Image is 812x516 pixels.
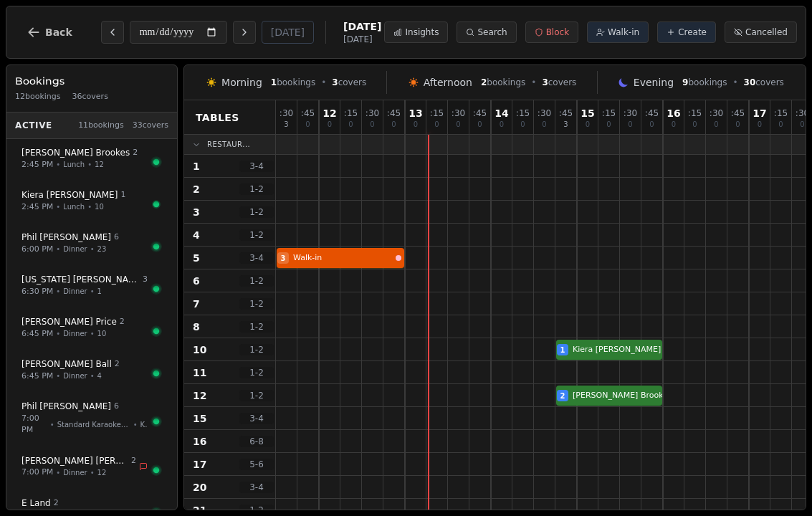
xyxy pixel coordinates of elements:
[758,121,762,128] span: 0
[293,252,393,264] span: Walk-in
[796,109,809,118] span: : 30
[725,21,797,43] button: Cancelled
[606,121,611,128] span: 0
[22,413,47,436] span: 7:00 PM
[710,109,723,118] span: : 30
[271,77,315,88] span: bookings
[12,224,171,263] button: Phil [PERSON_NAME]66:00 PM•Dinner•23
[271,77,277,87] span: 1
[581,108,594,118] span: 15
[430,109,444,118] span: : 15
[12,308,171,348] button: [PERSON_NAME] Price26:45 PM•Dinner•10
[343,19,381,34] span: [DATE]
[800,121,804,128] span: 0
[774,109,788,118] span: : 15
[56,201,60,212] span: •
[22,189,118,201] span: Kiera [PERSON_NAME]
[90,244,95,254] span: •
[586,121,590,128] span: 0
[239,206,274,218] span: 1 - 2
[391,121,396,128] span: 0
[560,391,565,401] span: 2
[405,27,439,38] span: Insights
[280,109,293,118] span: : 30
[207,139,250,150] span: Restaur...
[56,328,60,339] span: •
[546,27,569,38] span: Block
[239,275,274,287] span: 1 - 2
[744,77,784,88] span: covers
[456,121,460,128] span: 0
[193,388,206,403] span: 12
[778,121,783,128] span: 0
[22,316,117,328] span: [PERSON_NAME] Price
[624,109,637,118] span: : 30
[63,286,87,297] span: Dinner
[193,159,200,173] span: 1
[193,297,200,311] span: 7
[97,286,102,297] span: 1
[12,350,171,390] button: [PERSON_NAME] Ball26:45 PM•Dinner•4
[56,371,60,381] span: •
[262,21,314,44] button: [DATE]
[473,109,487,118] span: : 45
[409,108,422,118] span: 13
[332,77,366,88] span: covers
[370,121,374,128] span: 0
[22,358,112,370] span: [PERSON_NAME] Ball
[15,91,61,103] span: 12 bookings
[233,21,256,44] button: Next day
[323,108,336,118] span: 12
[239,344,274,355] span: 1 - 2
[538,109,551,118] span: : 30
[97,467,107,478] span: 12
[63,201,85,212] span: Lunch
[560,345,565,355] span: 1
[115,358,120,371] span: 2
[301,109,315,118] span: : 45
[193,480,206,494] span: 20
[414,121,418,128] span: 0
[602,109,616,118] span: : 15
[563,121,568,128] span: 3
[542,77,576,88] span: covers
[239,229,274,241] span: 1 - 2
[22,231,111,243] span: Phil [PERSON_NAME]
[45,27,72,37] span: Back
[22,467,53,479] span: 7:00 PM
[140,419,148,430] span: K1
[239,367,274,378] span: 1 - 2
[22,455,128,467] span: [PERSON_NAME] [PERSON_NAME]
[366,109,379,118] span: : 30
[682,77,688,87] span: 9
[678,27,707,38] span: Create
[22,328,53,340] span: 6:45 PM
[193,343,206,357] span: 10
[239,183,274,195] span: 1 - 2
[72,91,108,103] span: 36 covers
[281,253,286,264] span: 3
[387,109,401,118] span: : 45
[15,74,168,88] h3: Bookings
[120,189,125,201] span: 1
[714,121,718,128] span: 0
[239,459,274,470] span: 5 - 6
[332,77,338,87] span: 3
[344,109,358,118] span: : 15
[328,121,332,128] span: 0
[732,77,737,88] span: •
[63,328,87,339] span: Dinner
[477,121,482,128] span: 0
[573,344,661,356] span: Kiera [PERSON_NAME]
[56,159,60,170] span: •
[12,139,171,178] button: [PERSON_NAME] Brookes22:45 PM•Lunch•12
[193,365,206,380] span: 11
[321,77,326,88] span: •
[634,75,674,90] span: Evening
[193,251,200,265] span: 5
[120,316,125,328] span: 2
[57,419,130,430] span: Standard Karaoke-2 Hour
[193,205,200,219] span: 3
[753,108,766,118] span: 17
[133,120,168,132] span: 33 covers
